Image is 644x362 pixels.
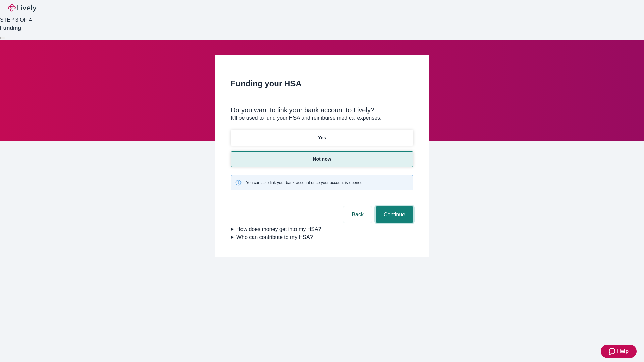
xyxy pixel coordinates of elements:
img: Lively [8,4,36,12]
button: Yes [231,130,413,146]
p: Yes [318,134,326,141]
summary: Who can contribute to my HSA? [231,233,413,241]
summary: How does money get into my HSA? [231,225,413,233]
span: Help [617,347,629,355]
p: It'll be used to fund your HSA and reimburse medical expenses. [231,114,413,122]
button: Not now [231,151,413,167]
h2: Funding your HSA [231,78,413,90]
div: Do you want to link your bank account to Lively? [231,106,413,114]
svg: Zendesk support icon [609,347,617,355]
button: Back [343,206,372,223]
button: Zendesk support iconHelp [601,345,637,358]
span: You can also link your bank account once your account is opened. [246,180,364,186]
button: Continue [376,206,413,223]
p: Not now [313,156,331,163]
